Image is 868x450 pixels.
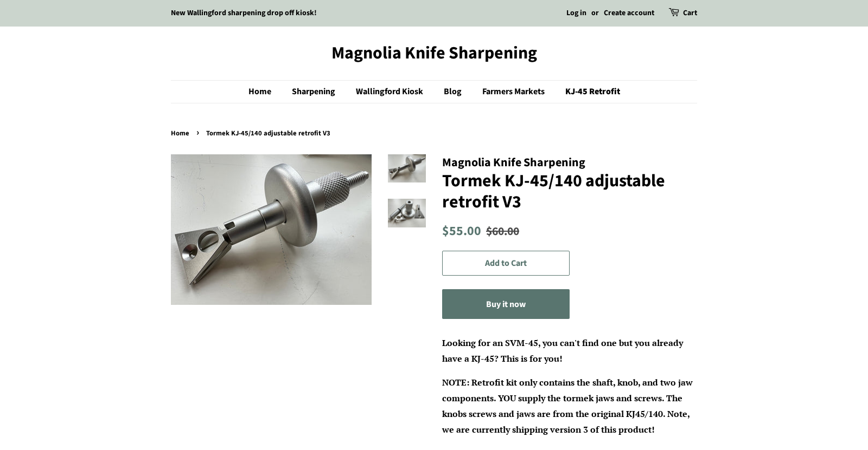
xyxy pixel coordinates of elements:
span: Add to Cart [485,257,527,269]
nav: breadcrumbs [171,128,697,140]
img: Tormek KJ-45/140 adjustable retrofit V3 [388,199,426,227]
a: KJ-45 Retrofit [557,81,620,103]
a: Farmers Markets [474,81,556,103]
a: Magnolia Knife Sharpening [171,43,697,63]
span: $55.00 [442,222,481,240]
span: Tormek KJ-45/140 adjustable retrofit V3 [206,128,333,138]
span: › [196,126,202,139]
a: Log in [566,8,586,18]
a: Home [171,128,192,138]
button: Add to Cart [442,251,570,276]
a: Sharpening [284,81,346,103]
h1: Tormek KJ-45/140 adjustable retrofit V3 [442,171,697,212]
span: Magnolia Knife Sharpening [442,154,585,171]
a: Blog [436,81,473,103]
a: Wallingford Kiosk [348,81,434,103]
a: New Wallingford sharpening drop off kiosk! [171,8,317,18]
s: $60.00 [486,223,519,240]
span: Looking for an SVM-45, you can't find one but you already have a KJ-45? This is for you! [442,337,683,364]
img: Tormek KJ-45/140 adjustable retrofit V3 [388,154,426,183]
a: Create account [604,8,654,18]
a: Home [248,81,282,103]
a: Cart [683,7,697,20]
button: Buy it now [442,289,570,319]
li: or [591,7,599,20]
img: Tormek KJ-45/140 adjustable retrofit V3 [171,154,372,305]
